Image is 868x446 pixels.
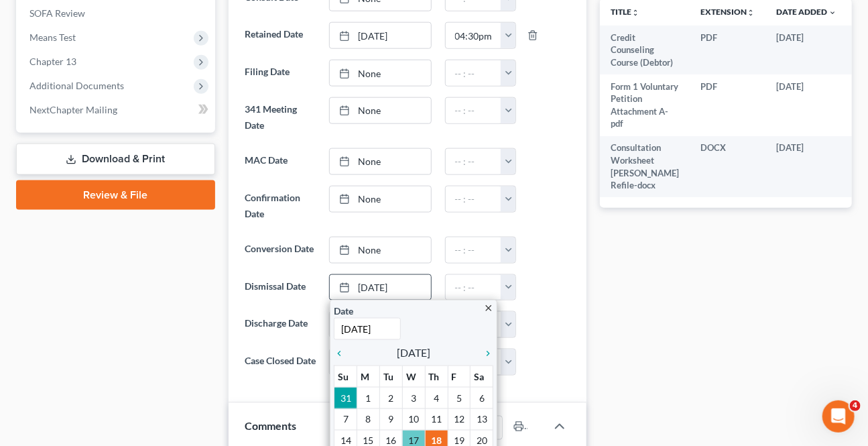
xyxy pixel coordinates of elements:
span: SOFA Review [29,7,85,19]
td: 5 [448,388,471,409]
td: Credit Counseling Course (Debtor) [600,25,690,74]
label: Retained Date [238,22,323,49]
td: PDF [690,74,765,136]
a: None [330,60,430,86]
td: DOCX [690,136,765,198]
td: 7 [334,409,357,431]
span: Means Test [29,32,76,43]
input: -- : -- [446,149,502,174]
td: 8 [357,409,380,431]
a: None [330,237,430,263]
input: -- : -- [446,186,502,212]
th: Su [334,366,357,388]
a: Titleunfold_more [611,7,639,17]
a: chevron_right [476,345,493,361]
label: 341 Meeting Date [238,97,323,137]
label: Conversion Date [238,237,323,264]
a: Review & File [16,180,215,210]
td: Form 1 Voluntary Petition Attachment A-pdf [600,74,690,136]
label: Filing Date [238,60,323,87]
th: W [402,366,425,388]
td: 4 [425,388,448,409]
span: Additional Documents [29,80,124,91]
a: chevron_left [334,345,351,361]
td: 9 [380,409,403,431]
label: Date [334,304,353,318]
input: 1/1/2013 [334,318,401,340]
label: Confirmation Date [238,186,323,226]
td: 1 [357,388,380,409]
input: -- : -- [446,23,502,48]
a: Date Added expand_more [776,7,836,17]
td: [DATE] [765,136,847,198]
span: NextChapter Mailing [29,104,117,115]
span: Chapter 13 [29,56,76,67]
a: None [330,149,430,174]
label: Discharge Date [238,311,323,338]
a: NextChapter Mailing [19,98,215,122]
td: Consultation Worksheet [PERSON_NAME] Refile-docx [600,136,690,198]
td: PDF [690,25,765,74]
span: [DATE] [397,345,430,361]
th: F [448,366,471,388]
i: unfold_more [631,9,639,17]
th: Sa [471,366,493,388]
i: close [483,303,493,313]
a: SOFA Review [19,1,215,25]
i: chevron_right [476,348,493,359]
td: 2 [380,388,403,409]
td: 11 [425,409,448,431]
input: -- : -- [446,98,502,123]
input: -- : -- [446,275,502,300]
td: 12 [448,409,471,431]
a: Download & Print [16,144,215,175]
span: Comments [245,420,296,433]
a: [DATE] [330,23,430,48]
td: [DATE] [765,74,847,136]
input: -- : -- [446,237,502,263]
th: M [357,366,380,388]
a: None [330,186,430,212]
span: 4 [850,400,861,411]
a: [DATE] [330,275,430,300]
th: Th [425,366,448,388]
a: close [483,300,493,315]
td: 31 [334,388,357,409]
a: Extensionunfold_more [700,7,755,17]
i: expand_more [828,9,836,17]
i: unfold_more [747,9,755,17]
label: Dismissal Date [238,274,323,301]
i: chevron_left [334,348,351,359]
label: MAC Date [238,148,323,175]
iframe: Intercom live chat [822,400,855,433]
input: -- : -- [446,60,502,86]
td: 10 [402,409,425,431]
td: 3 [402,388,425,409]
a: None [330,98,430,123]
td: [DATE] [765,25,847,74]
td: 6 [471,388,493,409]
th: Tu [380,366,403,388]
td: 13 [471,409,493,431]
label: Case Closed Date [238,349,323,376]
